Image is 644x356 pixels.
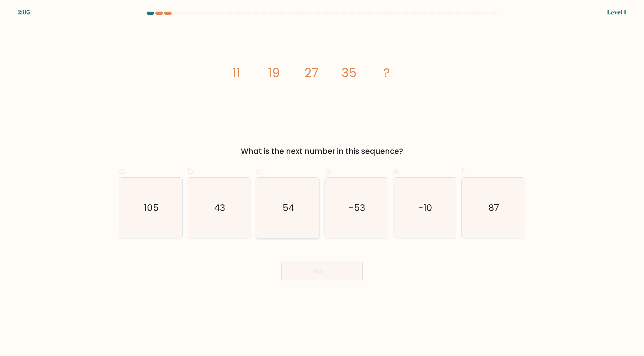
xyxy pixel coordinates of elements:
tspan: 11 [232,64,240,81]
tspan: 35 [341,64,356,81]
span: b. [188,165,195,177]
span: e. [393,165,400,177]
tspan: 27 [304,64,319,81]
text: -10 [418,202,432,214]
text: 54 [283,202,294,214]
span: f. [461,165,466,177]
span: c. [256,165,263,177]
text: 87 [489,202,499,214]
text: 43 [214,202,225,214]
div: Level 1 [607,8,626,17]
button: Next [281,261,363,281]
text: -53 [349,202,365,214]
span: a. [119,165,127,177]
tspan: ? [383,64,390,81]
div: 2:05 [18,8,30,17]
text: 105 [144,202,159,214]
span: d. [325,165,332,177]
div: What is the next number in this sequence? [123,146,521,157]
tspan: 19 [268,64,280,81]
